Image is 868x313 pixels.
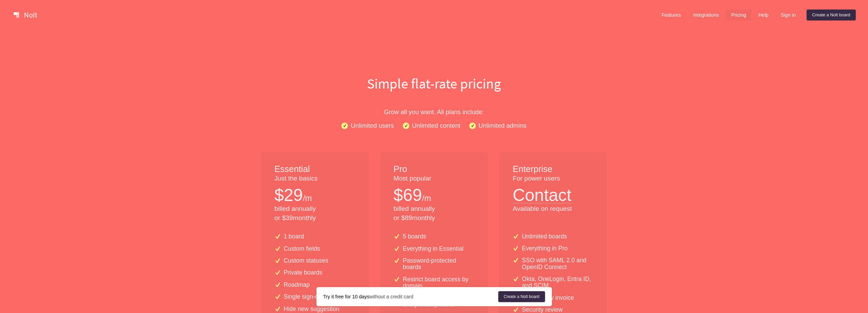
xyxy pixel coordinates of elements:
h1: Essential [275,163,355,175]
p: Password-protected boards [403,257,474,271]
a: Pricing [726,10,752,20]
h1: Pro [394,163,474,175]
p: Just the basics [275,174,355,183]
p: Unlimited users [351,121,394,130]
p: Unlimited boards [522,233,567,240]
p: /m [303,192,312,204]
a: Integrations [688,10,724,20]
p: $ 29 [275,183,303,207]
p: Security review [522,307,562,313]
button: Contact [513,183,571,203]
p: SSO with SAML 2.0 and OpenID Connect [522,257,593,270]
p: Everything in Essential [403,246,464,252]
strong: Try it free for 10 days [323,294,369,299]
p: Unlimited content [412,121,460,130]
div: without a credit card [323,293,498,300]
p: Most popular [394,174,474,183]
p: Okta, OneLogin, Entra ID, and SCIM [522,276,593,289]
p: 1 board [284,233,304,240]
p: Roadmap [284,282,310,288]
p: /m [422,192,431,204]
p: Everything in Pro [522,245,568,252]
p: $ 69 [394,183,422,207]
p: Grow all you want. All plans include: [216,107,652,117]
a: Sign in [775,10,801,20]
p: Custom statuses [284,257,328,264]
p: Available on request [513,204,593,214]
p: 5 boards [403,233,426,240]
h1: Simple flat-rate pricing [216,74,652,93]
p: For power users [513,174,593,183]
p: Unlimited admins [479,121,527,130]
a: Create a Nolt board [807,10,856,20]
p: Private boards [284,269,322,276]
a: Help [753,10,774,20]
p: billed annually or $ 89 monthly [394,204,474,223]
p: Custom fields [284,246,320,252]
a: Create a Nolt board [498,291,545,302]
p: billed annually or $ 39 monthly [275,204,355,223]
a: Features [656,10,687,20]
p: Restrict board access by domain [403,276,474,289]
h1: Enterprise [513,163,593,175]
